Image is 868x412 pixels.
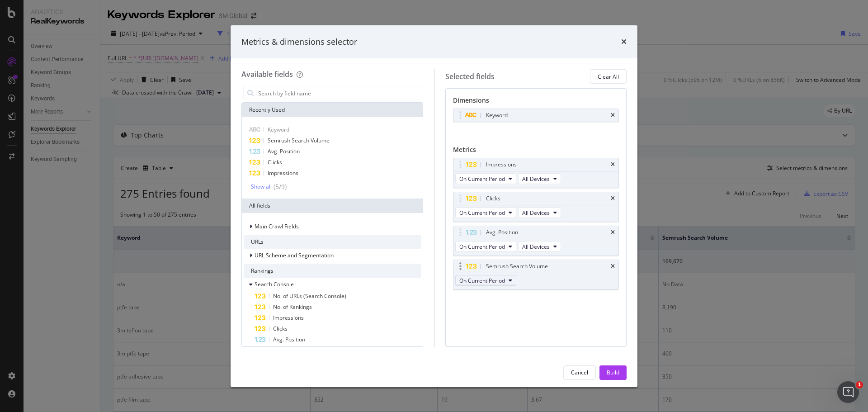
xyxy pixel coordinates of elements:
[268,158,282,166] span: Clicks
[486,111,508,120] div: Keyword
[453,96,619,109] div: Dimensions
[455,173,516,184] button: On Current Period
[563,365,596,380] button: Cancel
[486,194,500,203] div: Clicks
[453,109,619,122] div: Keywordtimes
[518,207,561,218] button: All Devices
[621,36,627,48] div: times
[268,169,298,177] span: Impressions
[522,175,550,183] span: All Devices
[268,147,300,155] span: Avg. Position
[486,160,517,169] div: Impressions
[244,264,421,278] div: Rankings
[241,36,357,48] div: Metrics & dimensions selector
[273,325,288,332] span: Clicks
[255,251,334,259] span: URL Scheme and Segmentation
[453,145,619,158] div: Metrics
[459,243,505,251] span: On Current Period
[522,243,550,251] span: All Devices
[273,303,312,311] span: No. of Rankings
[273,292,346,300] span: No. of URLs (Search Console)
[268,126,289,133] span: Keyword
[455,275,516,286] button: On Current Period
[611,230,615,235] div: times
[856,381,863,388] span: 1
[455,241,516,252] button: On Current Period
[455,207,516,218] button: On Current Period
[598,73,619,81] div: Clear All
[486,228,518,237] div: Avg. Position
[273,314,304,322] span: Impressions
[607,369,619,376] div: Build
[272,182,287,191] div: ( 5 / 9 )
[459,209,505,217] span: On Current Period
[599,365,627,380] button: Build
[453,192,619,222] div: ClickstimesOn Current PeriodAll Devices
[611,113,615,118] div: times
[611,162,615,167] div: times
[244,235,421,249] div: URLs
[459,175,505,183] span: On Current Period
[453,226,619,256] div: Avg. PositiontimesOn Current PeriodAll Devices
[255,223,299,230] span: Main Crawl Fields
[518,241,561,252] button: All Devices
[571,369,588,376] div: Cancel
[522,209,550,217] span: All Devices
[257,86,421,100] input: Search by field name
[251,184,272,190] div: Show all
[242,103,423,117] div: Recently Used
[459,277,505,284] span: On Current Period
[268,137,330,144] span: Semrush Search Volume
[837,381,859,403] iframe: Intercom live chat
[453,260,619,290] div: Semrush Search VolumetimesOn Current Period
[273,336,305,343] span: Avg. Position
[611,264,615,269] div: times
[486,262,548,271] div: Semrush Search Volume
[611,196,615,201] div: times
[453,158,619,188] div: ImpressionstimesOn Current PeriodAll Devices
[445,71,495,82] div: Selected fields
[255,280,294,288] span: Search Console
[590,69,627,84] button: Clear All
[241,69,293,79] div: Available fields
[242,199,423,213] div: All fields
[231,25,637,387] div: modal
[518,173,561,184] button: All Devices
